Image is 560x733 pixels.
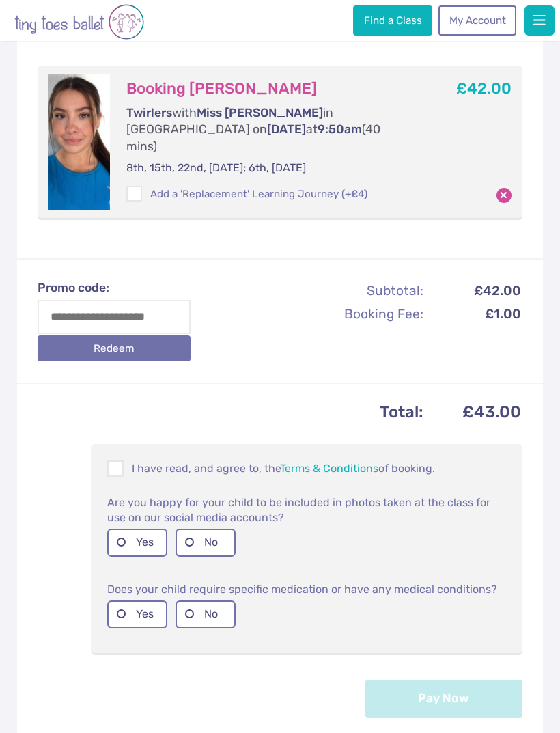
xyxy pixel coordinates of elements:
th: Booking Fee: [278,303,424,326]
p: 8th, 15th, 22nd, [DATE]; 6th, [DATE] [126,161,407,176]
p: Are you happy for your child to be included in photos taken at the class for use on our social me... [107,494,506,525]
th: Subtotal: [278,279,424,302]
a: My Account [438,5,516,36]
span: Twirlers [126,106,172,120]
span: [DATE] [267,122,306,136]
h3: Booking [PERSON_NAME] [126,79,407,98]
label: Yes [107,529,167,557]
label: Add a 'Replacement' Learning Journey (+£4) [126,187,367,202]
p: Does your child require specific medication or have any medical conditions? [107,581,506,598]
td: £42.00 [425,279,521,302]
p: I have read, and agree to, the of booking. [107,460,506,477]
span: Miss [PERSON_NAME] [197,106,323,120]
a: Terms & Conditions [280,462,378,475]
td: £1.00 [425,303,521,326]
label: No [176,600,236,628]
label: No [176,529,236,557]
span: 9:50am [318,122,362,136]
button: Pay Now [365,680,522,718]
img: tiny toes ballet [14,3,144,41]
label: Yes [107,600,167,628]
button: Redeem [38,335,191,361]
td: £43.00 [425,398,521,426]
a: Find a Class [353,5,432,36]
p: with in [GEOGRAPHIC_DATA] on at (40 mins) [126,105,407,155]
b: £42.00 [456,79,512,98]
th: Total: [39,398,423,426]
label: Promo code: [38,279,191,296]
